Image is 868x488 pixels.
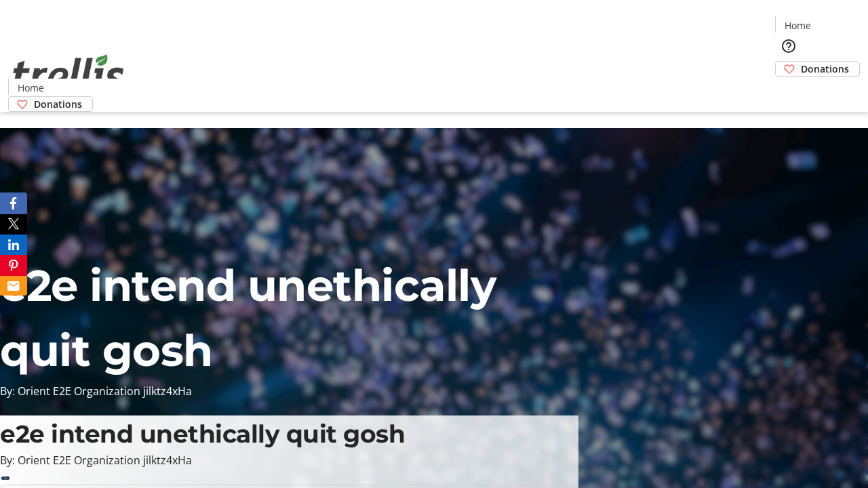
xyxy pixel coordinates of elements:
a: Home [9,81,52,95]
a: Donations [775,61,860,77]
a: Donations [8,96,93,112]
span: Donations [34,97,82,111]
span: Home [18,81,44,95]
span: Home [785,18,811,33]
span: Donations [801,62,849,76]
button: Cart [775,77,802,104]
button: Help [775,33,802,60]
a: Home [776,18,819,33]
img: Orient E2E Organization jilktz4xHa's Logo [8,39,129,107]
